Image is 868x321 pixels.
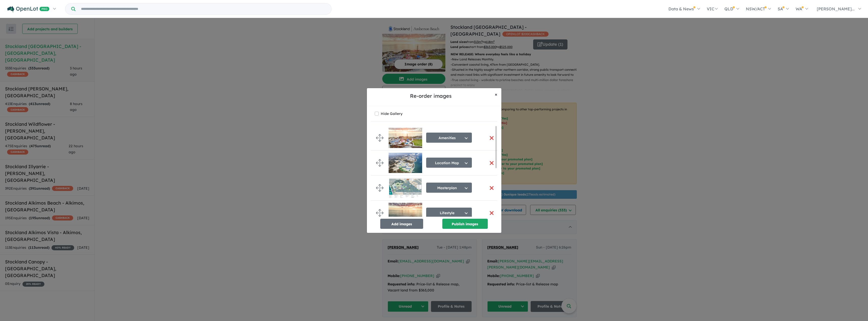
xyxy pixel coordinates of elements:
button: Location Map [426,158,472,168]
img: Stockland%20Amberton%20Beach%20-%20Eglinton___1710821243.jpg [389,203,422,223]
button: Add images [380,219,423,229]
img: drag.svg [376,209,384,217]
span: [PERSON_NAME]... [817,6,855,11]
span: × [495,91,497,97]
img: Stockland%20Amberton%20Beach%20-%20Eglinton___1739408787.png [389,178,422,198]
img: drag.svg [376,134,384,142]
img: drag.svg [376,184,384,192]
button: Lifestyle [426,208,472,218]
button: Masterplan [426,183,472,193]
img: Stockland%20Amberton%20Beach%20-%20Eglinton___1739409288.png [389,153,422,173]
img: drag.svg [376,159,384,167]
img: Stockland%20Amberton%20Beach%20-%20Eglinton___1710820708.jpg [389,128,422,148]
button: Publish images [442,219,488,229]
button: Amenities [426,133,472,143]
img: Openlot PRO Logo White [7,6,49,12]
input: Try estate name, suburb, builder or developer [76,4,330,14]
label: Hide Gallery [381,110,402,117]
h5: Re-order images [371,92,491,100]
